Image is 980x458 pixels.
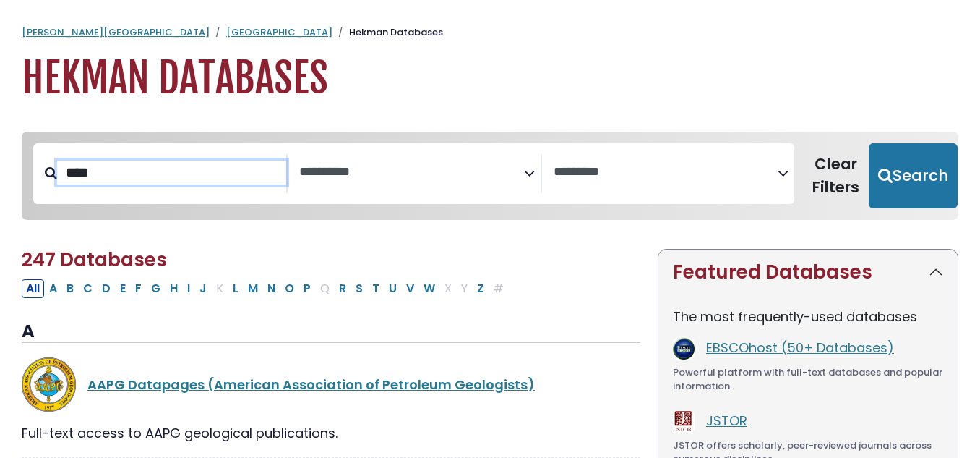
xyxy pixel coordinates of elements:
[226,25,332,39] a: [GEOGRAPHIC_DATA]
[280,279,298,298] button: Filter Results O
[22,279,44,298] button: All
[368,279,384,298] button: Filter Results T
[706,339,894,357] a: EBSCOhost (50+ Databases)
[554,165,778,180] textarea: Search
[22,423,640,443] div: Full-text access to AAPG geological publications.
[98,279,115,298] button: Filter Results D
[803,143,869,208] button: Clear Filters
[57,161,286,185] input: Search database by title or keyword
[22,247,167,273] span: 247 Databases
[228,279,243,298] button: Filter Results L
[673,365,943,394] div: Powerful platform with full-text databases and popular information.
[473,279,489,298] button: Filter Results Z
[244,279,262,298] button: Filter Results M
[351,279,367,298] button: Filter Results S
[263,279,280,298] button: Filter Results N
[419,279,439,298] button: Filter Results W
[131,279,146,298] button: Filter Results F
[299,165,524,180] textarea: Search
[116,279,130,298] button: Filter Results E
[332,25,443,40] li: Hekman Databases
[658,250,958,295] button: Featured Databases
[299,279,315,298] button: Filter Results P
[402,279,418,298] button: Filter Results V
[673,307,943,326] p: The most frequently-used databases
[22,132,958,220] nav: Search filters
[79,279,97,298] button: Filter Results C
[335,279,351,298] button: Filter Results R
[869,143,958,208] button: Submit for Search Results
[384,279,401,298] button: Filter Results U
[62,279,78,298] button: Filter Results B
[22,54,958,103] h1: Hekman Databases
[183,279,194,298] button: Filter Results I
[166,279,182,298] button: Filter Results H
[22,25,958,40] nav: breadcrumb
[22,25,210,39] a: [PERSON_NAME][GEOGRAPHIC_DATA]
[147,279,165,298] button: Filter Results G
[45,279,61,298] button: Filter Results A
[706,412,747,430] a: JSTOR
[22,321,640,343] h3: A
[87,376,535,394] a: AAPG Datapages (American Association of Petroleum Geologists)
[22,279,510,297] div: Alpha-list to filter by first letter of database name
[195,279,211,298] button: Filter Results J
